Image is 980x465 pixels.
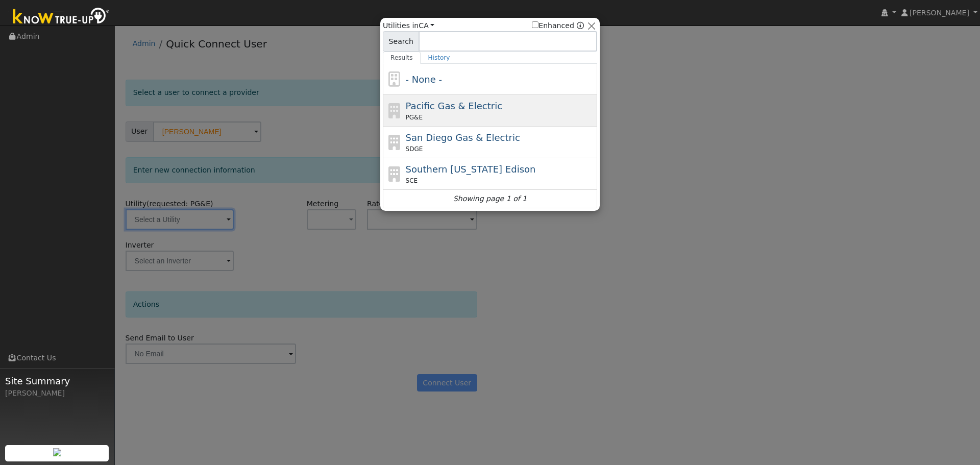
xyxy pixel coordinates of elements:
[406,176,418,185] span: SCE
[453,193,527,204] i: Showing page 1 of 1
[421,52,458,64] a: History
[419,21,434,30] a: CA
[910,9,969,17] span: [PERSON_NAME]
[53,448,61,456] img: retrieve
[383,31,419,52] span: Search
[406,164,536,175] span: Southern [US_STATE] Edison
[406,132,520,143] span: San Diego Gas & Electric
[8,6,115,29] img: Know True-Up
[406,74,442,85] span: - None -
[406,144,423,154] span: SDGE
[5,374,109,388] span: Site Summary
[406,113,423,122] span: PG&E
[532,21,538,28] input: Enhanced
[577,21,584,30] a: Enhanced Providers
[383,52,421,64] a: Results
[5,388,109,399] div: [PERSON_NAME]
[406,101,502,111] span: Pacific Gas & Electric
[532,20,584,31] span: Show enhanced providers
[383,20,434,31] span: Utilities in
[532,20,574,31] label: Enhanced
